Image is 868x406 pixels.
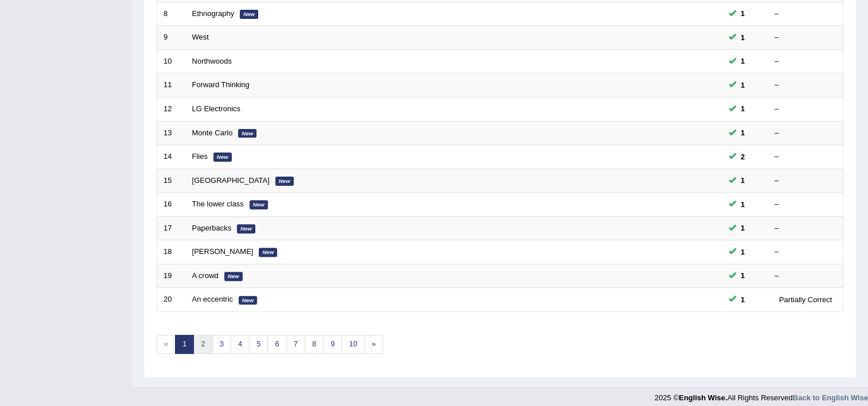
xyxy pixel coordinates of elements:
em: New [237,224,255,233]
td: 16 [157,193,186,217]
td: 12 [157,97,186,121]
span: You can still take this question [736,7,749,19]
span: You can still take this question [736,151,749,163]
div: Partially Correct [774,294,836,306]
a: 2 [193,335,212,354]
a: Paperbacks [192,224,232,232]
div: – [774,175,836,186]
span: You can still take this question [736,55,749,67]
td: 10 [157,49,186,73]
span: You can still take this question [736,198,749,210]
em: New [224,272,243,281]
div: – [774,247,836,257]
em: New [213,153,232,162]
div: – [774,56,836,67]
a: 5 [249,335,268,354]
span: You can still take this question [736,79,749,91]
a: Flies [192,152,208,161]
a: » [364,335,383,354]
div: – [774,223,836,234]
td: 8 [157,2,186,26]
div: – [774,271,836,282]
div: – [774,199,836,210]
strong: English Wise. [679,393,727,402]
a: 7 [286,335,305,354]
div: – [774,104,836,115]
a: Back to English Wise [793,393,868,402]
div: – [774,32,836,43]
a: Northwoods [192,57,232,65]
span: You can still take this question [736,103,749,115]
a: [PERSON_NAME] [192,247,254,256]
td: 11 [157,73,186,97]
a: Monte Carlo [192,128,233,137]
a: [GEOGRAPHIC_DATA] [192,176,270,185]
div: – [774,151,836,162]
em: New [275,177,294,186]
em: New [259,248,277,257]
a: 8 [305,335,324,354]
a: West [192,33,209,41]
a: 9 [323,335,342,354]
td: 19 [157,264,186,288]
a: 3 [212,335,231,354]
span: You can still take this question [736,174,749,186]
em: New [250,200,268,209]
a: 6 [267,335,286,354]
em: New [238,129,256,138]
a: Ethnography [192,9,235,18]
a: LG Electronics [192,104,241,113]
td: 15 [157,169,186,193]
div: – [774,9,836,19]
a: 10 [341,335,364,354]
a: The lower class [192,200,244,208]
span: You can still take this question [736,32,749,44]
a: 1 [175,335,194,354]
em: New [239,296,257,305]
span: You can still take this question [736,294,749,306]
span: You can still take this question [736,246,749,258]
td: 17 [157,216,186,240]
a: 4 [231,335,250,354]
div: 2025 © All Rights Reserved [655,387,868,403]
a: A crowd [192,271,219,280]
div: – [774,80,836,91]
span: You can still take this question [736,127,749,139]
span: « [157,335,176,354]
td: 20 [157,288,186,312]
div: – [774,128,836,139]
td: 13 [157,121,186,145]
td: 18 [157,240,186,264]
a: Forward Thinking [192,80,250,89]
td: 9 [157,26,186,50]
span: You can still take this question [736,222,749,234]
span: You can still take this question [736,270,749,282]
td: 14 [157,145,186,169]
em: New [240,10,258,19]
a: An eccentric [192,295,233,303]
